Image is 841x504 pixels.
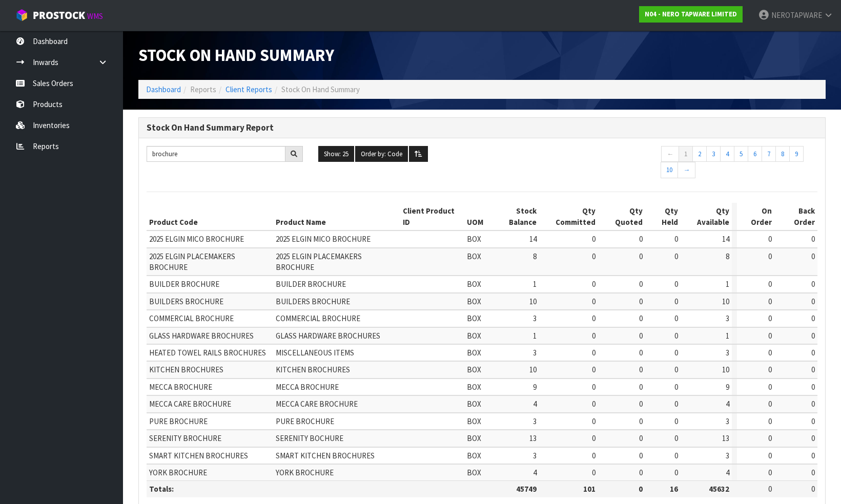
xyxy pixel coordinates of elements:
[592,451,596,460] span: 0
[768,433,772,443] span: 0
[592,348,596,358] span: 0
[149,382,212,392] span: MECCA BROCHURE
[87,11,103,21] small: WMS
[678,162,695,178] a: →
[681,203,732,230] th: Qty Available
[674,433,678,443] span: 0
[726,313,729,323] span: 3
[276,331,380,341] span: GLASS HARDWARE BROCHURES
[467,313,481,323] span: BOX
[592,234,596,244] span: 0
[592,468,596,477] span: 0
[811,382,815,392] span: 0
[726,279,729,289] span: 1
[486,203,539,230] th: Stock Balance
[467,234,481,244] span: BOX
[811,348,815,358] span: 0
[276,399,358,409] span: MECCA CARE BROCHURE
[639,331,643,341] span: 0
[281,85,360,94] span: Stock On Hand Summary
[811,365,815,374] span: 0
[639,297,643,306] span: 0
[722,433,729,443] span: 13
[692,146,707,162] a: 2
[533,313,537,323] span: 3
[533,331,537,341] span: 1
[768,399,772,409] span: 0
[276,416,334,426] span: PURE BROCHURE
[592,382,596,392] span: 0
[811,234,815,244] span: 0
[768,313,772,323] span: 0
[726,382,729,392] span: 9
[149,234,244,244] span: 2025 ELGIN MICO BROCHURE
[592,313,596,323] span: 0
[276,279,346,289] span: BUILDER BROCHURE
[467,365,481,374] span: BOX
[592,297,596,306] span: 0
[276,313,360,323] span: COMMERCIAL BROCHURE
[768,484,772,494] span: 0
[533,468,537,477] span: 4
[149,331,254,341] span: GLASS HARDWARE BROCHURES
[318,146,354,162] button: Show: 25
[639,382,643,392] span: 0
[276,433,343,443] span: SERENITY BOCHURE
[639,313,643,323] span: 0
[533,348,537,358] span: 3
[771,10,822,20] span: NEROTAPWARE
[639,433,643,443] span: 0
[706,146,721,162] a: 3
[639,399,643,409] span: 0
[276,365,350,374] span: KITCHEN BROCHURES
[149,399,231,409] span: MECCA CARE BROCHURE
[400,203,464,230] th: Client Product ID
[639,484,643,494] strong: 0
[674,416,678,426] span: 0
[674,451,678,460] span: 0
[722,365,729,374] span: 10
[276,234,371,244] span: 2025 ELGIN MICO BROCHURE
[138,45,334,66] span: Stock On Hand Summary
[467,468,481,477] span: BOX
[276,348,354,358] span: MISCELLANEOUS ITEMS
[639,348,643,358] span: 0
[533,451,537,460] span: 3
[529,297,537,306] span: 10
[146,85,181,94] a: Dashboard
[661,146,817,181] nav: Page navigation
[276,297,350,306] span: BUILDERS BROCHURE
[811,451,815,460] span: 0
[726,399,729,409] span: 4
[592,399,596,409] span: 0
[467,331,481,341] span: BOX
[674,251,678,261] span: 0
[674,331,678,341] span: 0
[592,433,596,443] span: 0
[722,297,729,306] span: 10
[775,146,790,162] a: 8
[726,348,729,358] span: 3
[774,203,817,230] th: Back Order
[149,348,266,358] span: HEATED TOWEL RAILS BROCHURES
[811,313,815,323] span: 0
[768,348,772,358] span: 0
[726,331,729,341] span: 1
[811,468,815,477] span: 0
[811,331,815,341] span: 0
[467,348,481,358] span: BOX
[720,146,734,162] a: 4
[467,251,481,261] span: BOX
[674,468,678,477] span: 0
[722,234,729,244] span: 14
[811,484,815,494] span: 0
[674,234,678,244] span: 0
[645,10,737,18] strong: N04 - NERO TAPWARE LIMITED
[811,433,815,443] span: 0
[674,297,678,306] span: 0
[467,416,481,426] span: BOX
[276,468,334,477] span: YORK BROCHURE
[679,146,693,162] a: 1
[768,468,772,477] span: 0
[811,279,815,289] span: 0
